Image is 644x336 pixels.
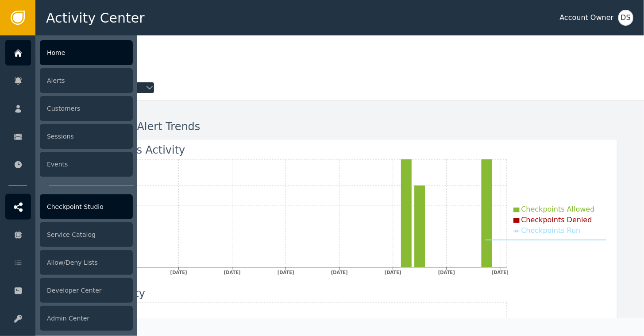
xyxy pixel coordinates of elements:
[5,305,133,331] a: Admin Center
[5,151,133,177] a: Events
[521,216,592,224] span: Checkpoints Denied
[40,152,133,177] div: Events
[170,270,187,275] tspan: [DATE]
[5,194,133,220] a: Checkpoint Studio
[560,12,614,23] div: Account Owner
[5,222,133,247] a: Service Catalog
[521,226,581,235] span: Checkpoints Run
[5,96,133,121] a: Customers
[40,278,133,303] div: Developer Center
[62,49,617,68] div: Welcome
[492,270,509,275] tspan: [DATE]
[40,222,133,247] div: Service Catalog
[5,124,133,149] a: Sessions
[224,270,240,275] tspan: [DATE]
[521,205,595,213] span: Checkpoints Allowed
[40,250,133,275] div: Allow/Deny Lists
[46,8,145,28] span: Activity Center
[40,306,133,331] div: Admin Center
[384,270,401,275] tspan: [DATE]
[40,124,133,149] div: Sessions
[438,270,455,275] tspan: [DATE]
[5,250,133,275] a: Allow/Deny Lists
[40,40,133,65] div: Home
[5,278,133,303] a: Developer Center
[40,68,133,93] div: Alerts
[40,194,133,219] div: Checkpoint Studio
[5,40,133,66] a: Home
[618,10,633,26] button: DS
[5,68,133,93] a: Alerts
[40,96,133,121] div: Customers
[277,270,294,275] tspan: [DATE]
[331,270,347,275] tspan: [DATE]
